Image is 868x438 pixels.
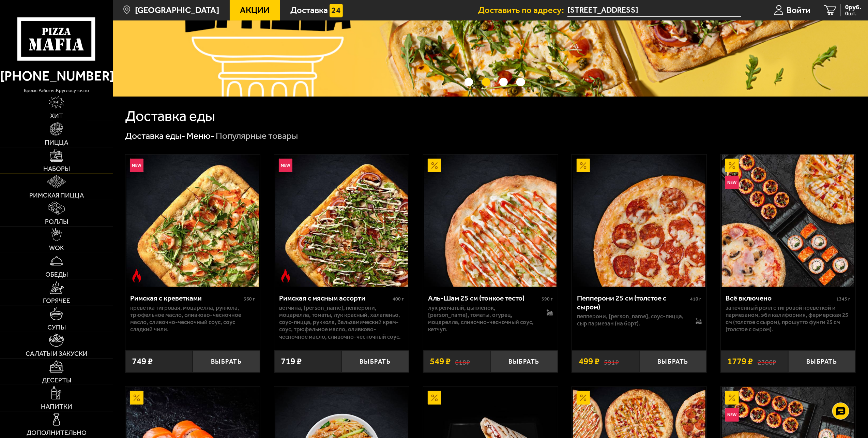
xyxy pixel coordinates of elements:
span: Римская пицца [29,192,84,199]
span: Десерты [42,377,71,383]
img: Новинка [279,159,292,172]
span: Акции [240,6,270,14]
div: Аль-Шам 25 см (тонкое тесто) [428,294,540,302]
div: Популярные товары [216,130,298,142]
div: Пепперони 25 см (толстое с сыром) [577,294,689,311]
button: точки переключения [516,78,525,86]
span: Доставить по адресу: [478,6,567,14]
img: Акционный [725,159,739,172]
button: точки переключения [499,78,508,86]
span: Обеды [45,271,68,278]
img: Новинка [725,176,739,189]
div: Римская с креветками [130,294,242,302]
s: 2306 ₽ [758,357,776,366]
p: ветчина, [PERSON_NAME], пепперони, моцарелла, томаты, лук красный, халапеньо, соус-пицца, руккола... [279,304,404,340]
button: Выбрать [193,350,260,373]
a: Меню- [186,130,215,141]
button: Выбрать [341,350,409,373]
p: лук репчатый, цыпленок, [PERSON_NAME], томаты, огурец, моцарелла, сливочно-чесночный соус, кетчуп. [428,304,537,333]
a: Доставка еды- [125,130,185,141]
button: точки переключения [465,78,473,86]
button: Выбрать [639,350,707,373]
span: 0 руб. [845,4,861,11]
img: Новинка [130,159,143,172]
span: Супы [47,324,66,331]
a: НовинкаОстрое блюдоРимская с креветками [125,155,260,287]
div: Римская с мясным ассорти [279,294,391,302]
img: Акционный [428,159,441,172]
input: Ваш адрес доставки [567,4,741,17]
span: Войти [787,6,810,14]
p: Запечённый ролл с тигровой креветкой и пармезаном, Эби Калифорния, Фермерская 25 см (толстое с сы... [726,304,851,333]
span: Роллы [45,218,68,225]
a: АкционныйПепперони 25 см (толстое с сыром) [572,155,706,287]
button: точки переключения [482,78,490,86]
span: Пицца [45,139,68,146]
span: 549 ₽ [430,357,451,366]
img: Новинка [725,408,739,422]
img: Острое блюдо [279,269,292,282]
s: 618 ₽ [455,357,470,366]
button: Выбрать [788,350,856,373]
span: 499 ₽ [579,357,599,366]
span: 390 г [542,296,553,302]
img: Римская с креветками [126,155,259,287]
span: [GEOGRAPHIC_DATA] [135,6,219,14]
img: Римская с мясным ассорти [275,155,408,287]
span: Дополнительно [27,429,87,436]
a: АкционныйНовинкаВсё включено [721,155,855,287]
div: Всё включено [726,294,835,302]
span: 410 г [690,296,702,302]
img: Акционный [577,391,590,405]
a: НовинкаОстрое блюдоРимская с мясным ассорти [274,155,409,287]
img: Острое блюдо [130,269,143,282]
img: Аль-Шам 25 см (тонкое тесто) [424,155,557,287]
p: креветка тигровая, моцарелла, руккола, трюфельное масло, оливково-чесночное масло, сливочно-чесно... [130,304,255,333]
span: 0 шт. [845,11,861,16]
span: 400 г [393,296,404,302]
span: Доставка [291,6,328,14]
span: Напитки [41,403,72,410]
span: Горячее [43,297,70,304]
span: Наборы [43,165,70,172]
span: 360 г [244,296,255,302]
img: 15daf4d41897b9f0e9f617042186c801.svg [330,4,343,17]
img: Акционный [130,391,143,405]
p: пепперони, [PERSON_NAME], соус-пицца, сыр пармезан (на борт). [577,313,686,327]
span: 749 ₽ [132,357,153,366]
h1: Доставка еды [125,109,215,123]
span: 1345 г [837,296,851,302]
button: Выбрать [490,350,558,373]
span: 1779 ₽ [728,357,753,366]
span: WOK [49,245,64,251]
img: Пепперони 25 см (толстое с сыром) [573,155,705,287]
a: АкционныйАль-Шам 25 см (тонкое тесто) [423,155,558,287]
img: Акционный [577,159,590,172]
img: Акционный [428,391,441,405]
img: Всё включено [722,155,854,287]
span: Салаты и закуски [26,350,88,357]
span: Хит [50,113,63,119]
img: Акционный [725,391,739,405]
s: 591 ₽ [604,357,619,366]
span: 719 ₽ [281,357,302,366]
